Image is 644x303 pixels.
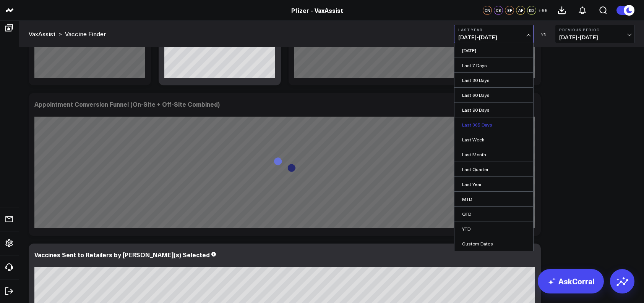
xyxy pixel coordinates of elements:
span: [DATE] - [DATE] [559,34,630,40]
button: Last Year[DATE]-[DATE] [454,25,534,43]
a: MTD [454,192,533,206]
b: Previous Period [559,27,630,32]
a: Last 60 Days [454,88,533,102]
b: Last Year [458,27,529,32]
a: VaxAssist [29,30,55,38]
a: YTD [454,221,533,236]
a: Last 7 Days [454,58,533,72]
a: Last Quarter [454,162,533,176]
span: + 66 [538,8,548,13]
div: Appointment Conversion Funnel (On-Site + Off-Site Combined) [34,100,220,108]
a: AskCorral [538,269,604,293]
a: Last 365 Days [454,117,533,132]
a: Last Year [454,177,533,191]
a: Last Week [454,132,533,147]
div: CN [483,6,492,15]
div: AF [516,6,525,15]
div: SF [505,6,514,15]
a: Pfizer - VaxAssist [291,6,343,14]
a: Last 90 Days [454,103,533,117]
a: QTD [454,207,533,221]
span: [DATE] - [DATE] [458,34,529,40]
a: Last 30 Days [454,73,533,87]
div: > [29,30,62,38]
a: [DATE] [454,43,533,58]
div: Vaccines Sent to Retailers by [PERSON_NAME](s) Selected [34,250,210,259]
button: Previous Period[DATE]-[DATE] [555,25,634,43]
div: VS [537,32,551,36]
a: Custom Dates [454,236,533,251]
button: +66 [538,6,548,15]
div: KD [527,6,536,15]
div: CS [494,6,503,15]
a: Last Month [454,147,533,162]
a: Vaccine Finder [65,30,106,38]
